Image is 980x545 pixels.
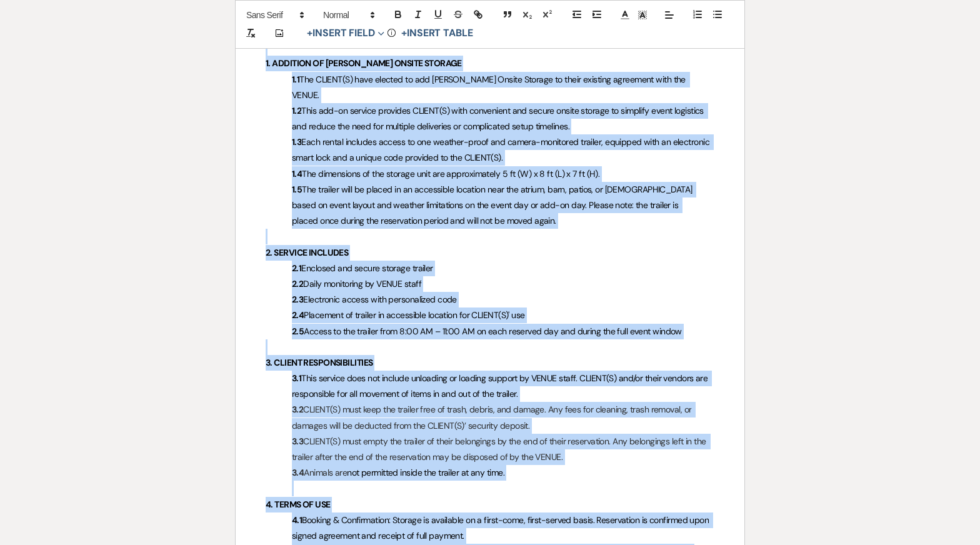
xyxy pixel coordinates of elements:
[302,168,599,179] span: The dimensions of the storage unit are approximately 5 ft (W) x 8 ft (L) x 7 ft (H).
[347,467,504,478] span: not permitted inside the trailer at any time.
[302,26,389,41] button: Insert Field
[304,309,524,321] span: Placement of trailer in accessible location for CLIENT(S)' use
[292,372,301,384] strong: 3.1
[303,278,421,289] span: Daily monitoring by VENUE staff
[634,7,651,22] span: Text Background Color
[317,7,379,22] span: Header Formats
[292,436,303,447] strong: 3.3
[266,402,714,433] p: CLIENT(S) must keep the trailer free of trash, debris, and damage. Any fees for cleaning, trash r...
[292,74,299,85] strong: 1.1
[292,262,301,274] strong: 2.1
[303,294,457,305] span: Electronic access with personalized code
[292,105,301,116] strong: 1.2
[292,326,304,337] strong: 2.5
[401,29,407,39] span: +
[266,499,331,510] strong: 4. TERMS OF USE
[292,514,302,526] strong: 4.1
[292,136,711,163] span: Each rental includes access to one weather-proof and camera-monitored trailer, equipped with an e...
[292,294,303,305] strong: 2.3
[266,434,714,465] p: CLIENT(S) must empty the trailer of their belongings by the end of their reservation. Any belongi...
[292,309,304,321] strong: 2.4
[292,74,687,101] span: The CLIENT(S) have elected to add [PERSON_NAME] Onsite Storage to their existing agreement with t...
[292,278,303,289] strong: 2.2
[304,326,682,337] span: Access to the trailer from 8:00 AM – 11:00 AM on each reserved day and during the full event window
[292,404,303,415] strong: 3.2
[266,57,462,69] strong: 1. ADDITION OF [PERSON_NAME] ONSITE STORAGE
[397,26,477,41] button: +Insert Table
[661,7,678,22] span: Alignment
[292,184,302,195] strong: 1.5
[292,467,304,478] strong: 3.4
[292,372,710,399] span: This service does not include unloading or loading support by VENUE staff. CLIENT(S) and/or their...
[266,247,348,258] strong: 2. SERVICE INCLUDES
[292,514,711,541] span: Booking & Confirmation: Storage is available on a first-come, first-served basis. Reservation is ...
[266,465,714,481] p: Animals are
[292,184,694,226] span: The trailer will be placed in an accessible location near the atrium, barn, patios, or [DEMOGRAPH...
[266,357,372,368] strong: 3. CLIENT RESPONSIBILITIES
[301,262,432,274] span: Enclosed and secure storage trailer
[292,136,301,147] strong: 1.3
[292,168,302,179] strong: 1.4
[307,29,312,39] span: +
[292,105,706,132] span: This add-on service provides CLIENT(S) with convenient and secure onsite storage to simplify even...
[616,7,634,22] span: Text Color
